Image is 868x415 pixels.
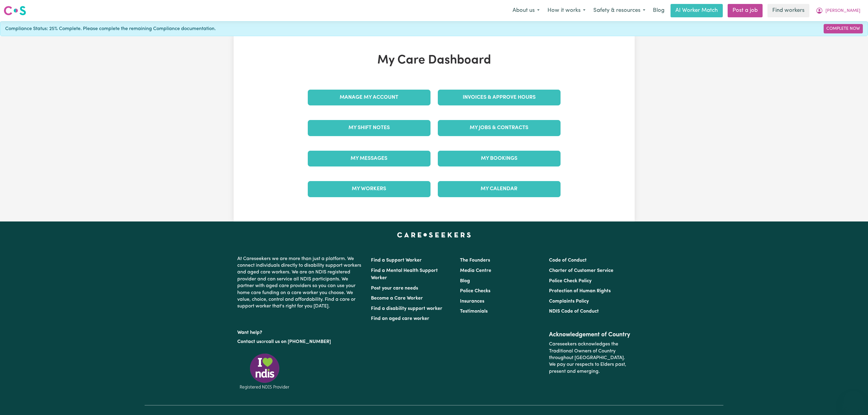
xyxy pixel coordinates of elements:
a: Find a Support Worker [371,258,422,263]
a: Careseekers home page [397,232,471,237]
a: My Jobs & Contracts [438,120,561,136]
a: The Founders [460,258,490,263]
a: Post your care needs [371,286,418,291]
button: How it works [544,4,589,17]
a: My Shift Notes [308,120,431,136]
span: Compliance Status: 25% Complete. Please complete the remaining Compliance documentation. [5,25,216,33]
a: Become a Care Worker [371,296,423,301]
button: Safety & resources [589,4,649,17]
a: Invoices & Approve Hours [438,90,561,105]
img: Careseekers logo [4,5,26,16]
a: My Calendar [438,181,561,197]
h1: My Care Dashboard [304,53,564,68]
p: At Careseekers we are more than just a platform. We connect individuals directly to disability su... [237,253,364,312]
a: Find an aged care worker [371,316,429,321]
a: Find a Mental Health Support Worker [371,268,438,280]
a: Charter of Customer Service [549,268,613,273]
a: Media Centre [460,268,491,273]
p: Want help? [237,327,364,336]
a: My Workers [308,181,431,197]
a: Code of Conduct [549,258,587,263]
p: or [237,336,364,348]
a: Find a disability support worker [371,306,442,311]
a: Manage My Account [308,90,431,105]
a: Post a job [728,4,763,17]
a: Testimonials [460,309,488,314]
button: My Account [812,4,864,17]
p: Careseekers acknowledges the Traditional Owners of Country throughout [GEOGRAPHIC_DATA]. We pay o... [549,338,631,377]
a: Police Check Policy [549,279,592,283]
a: AI Worker Match [671,4,723,17]
iframe: Button to launch messaging window, conversation in progress [844,391,863,410]
h2: Acknowledgement of Country [549,331,631,338]
a: Blog [649,4,668,17]
img: Registered NDIS provider [237,352,292,390]
span: [PERSON_NAME] [825,8,860,14]
a: Insurances [460,299,484,304]
a: Complaints Policy [549,299,589,304]
a: My Messages [308,151,431,166]
a: Protection of Human Rights [549,289,611,293]
a: NDIS Code of Conduct [549,309,599,314]
button: About us [509,4,544,17]
a: call us on [PHONE_NUMBER] [266,339,331,344]
a: Find workers [767,4,809,17]
a: Complete Now [824,24,863,33]
a: Contact us [237,339,261,344]
a: Police Checks [460,289,490,293]
a: My Bookings [438,151,561,166]
a: Careseekers logo [4,4,26,18]
a: Blog [460,279,470,283]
